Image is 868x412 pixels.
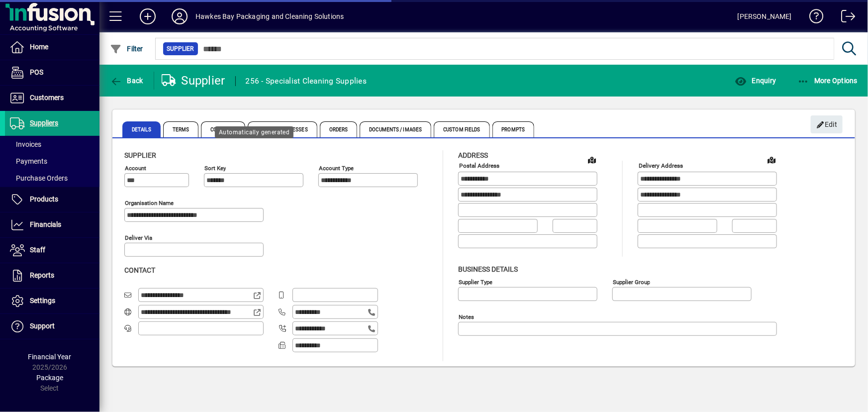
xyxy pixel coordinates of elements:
[5,212,99,237] a: Financials
[162,73,225,89] div: Supplier
[30,43,48,51] span: Home
[30,220,61,228] span: Financials
[30,246,45,254] span: Staff
[10,174,68,182] span: Purchase Orders
[802,2,824,34] a: Knowledge Base
[458,265,518,273] span: Business details
[246,73,367,89] div: 256 - Specialist Cleaning Supplies
[732,72,778,90] button: Enquiry
[132,7,164,25] button: Add
[458,151,488,159] span: Address
[167,44,194,54] span: Supplier
[164,7,195,25] button: Profile
[5,170,99,187] a: Purchase Orders
[107,72,146,90] button: Back
[28,353,72,361] span: Financial Year
[360,121,431,137] span: Documents / Images
[320,121,358,137] span: Orders
[5,86,99,110] a: Customers
[764,152,779,168] a: View on map
[5,153,99,170] a: Payments
[248,121,317,137] span: Delivery Addresses
[99,72,154,90] app-page-header-button: Back
[5,136,99,153] a: Invoices
[30,271,54,279] span: Reports
[5,238,99,263] a: Staff
[5,263,99,288] a: Reports
[201,121,245,137] span: Contacts
[30,297,55,305] span: Settings
[797,77,858,85] span: More Options
[10,157,47,165] span: Payments
[125,165,146,172] mat-label: Account
[204,165,226,172] mat-label: Sort key
[811,115,843,133] button: Edit
[5,60,99,85] a: POS
[459,278,492,285] mat-label: Supplier type
[215,126,293,138] div: Automatically generated
[5,314,99,339] a: Support
[738,8,792,24] div: [PERSON_NAME]
[125,234,152,241] mat-label: Deliver via
[319,165,354,172] mat-label: Account Type
[122,121,161,137] span: Details
[36,374,63,382] span: Package
[834,2,856,34] a: Logout
[795,72,861,90] button: More Options
[459,313,474,320] mat-label: Notes
[735,77,776,85] span: Enquiry
[110,45,143,53] span: Filter
[5,187,99,212] a: Products
[584,152,600,168] a: View on map
[10,140,41,148] span: Invoices
[124,266,155,274] span: Contact
[30,94,64,102] span: Customers
[30,322,55,330] span: Support
[434,121,489,137] span: Custom Fields
[492,121,535,137] span: Prompts
[125,200,174,206] mat-label: Organisation name
[30,68,43,76] span: POS
[5,35,99,60] a: Home
[613,278,650,285] mat-label: Supplier group
[30,195,58,203] span: Products
[163,121,199,137] span: Terms
[30,119,58,127] span: Suppliers
[124,151,156,159] span: Supplier
[195,8,344,24] div: Hawkes Bay Packaging and Cleaning Solutions
[107,40,146,58] button: Filter
[5,289,99,313] a: Settings
[816,116,838,133] span: Edit
[110,77,143,85] span: Back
